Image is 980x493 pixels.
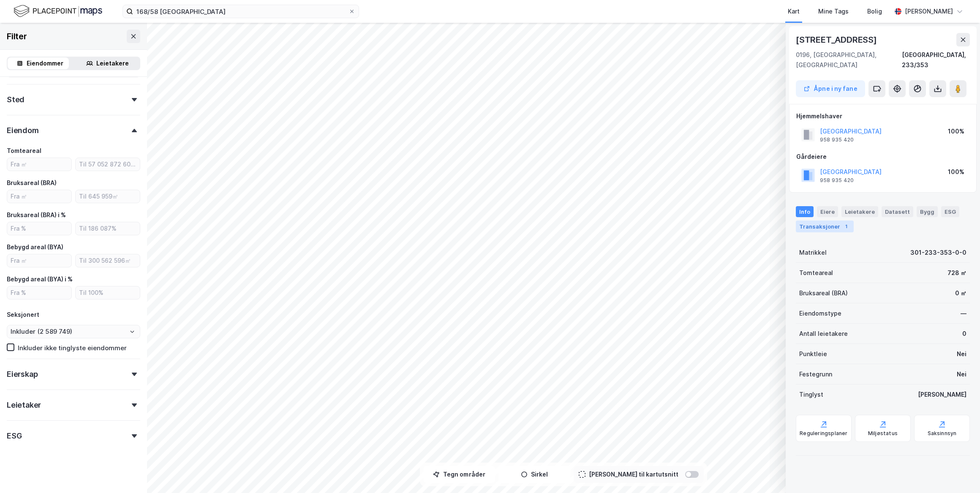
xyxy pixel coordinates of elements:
[918,389,966,400] div: [PERSON_NAME]
[76,286,140,299] input: Til 100%
[917,206,938,217] div: Bygg
[129,328,136,335] button: Open
[796,206,814,217] div: Info
[76,190,140,203] input: Til 645 959㎡
[7,310,39,320] div: Seksjonert
[799,268,833,278] div: Tomteareal
[18,344,127,352] div: Inkluder ikke tinglyste eiendommer
[938,452,980,493] iframe: Chat Widget
[498,466,570,483] button: Sirkel
[957,369,966,379] div: Nei
[7,400,41,410] div: Leietaker
[910,248,966,258] div: 301-233-353-0-0
[7,254,71,267] input: Fra ㎡
[962,329,966,339] div: 0
[818,6,849,16] div: Mine Tags
[820,136,854,143] div: 958 935 420
[76,222,140,235] input: Til 186 087%
[96,58,129,68] div: Leietakere
[868,430,898,437] div: Miljøstatus
[7,242,63,252] div: Bebygd areal (BYA)
[589,469,678,479] div: [PERSON_NAME] til kartutsnitt
[961,308,966,319] div: —
[788,6,800,16] div: Kart
[928,430,957,437] div: Saksinnsyn
[7,369,38,379] div: Eierskap
[948,167,964,177] div: 100%
[800,430,847,437] div: Reguleringsplaner
[938,452,980,493] div: Kontrollprogram for chat
[799,248,827,258] div: Matrikkel
[955,288,966,298] div: 0 ㎡
[7,158,71,171] input: Fra ㎡
[902,50,970,70] div: [GEOGRAPHIC_DATA], 233/353
[7,30,27,43] div: Filter
[7,325,140,338] input: ClearOpen
[947,268,966,278] div: 728 ㎡
[7,210,66,220] div: Bruksareal (BRA) i %
[905,6,953,16] div: [PERSON_NAME]
[941,206,959,217] div: ESG
[7,95,24,105] div: Sted
[796,111,969,121] div: Hjemmelshaver
[796,152,969,162] div: Gårdeiere
[7,190,71,203] input: Fra ㎡
[7,222,71,235] input: Fra %
[796,80,865,97] button: Åpne i ny fane
[842,222,850,231] div: 1
[882,206,913,217] div: Datasett
[957,349,966,359] div: Nei
[76,254,140,267] input: Til 300 562 596㎡
[14,4,102,19] img: logo.f888ab2527a4732fd821a326f86c7f29.svg
[820,177,854,184] div: 958 935 420
[76,158,140,171] input: Til 57 052 872 600㎡
[7,286,71,299] input: Fra %
[133,5,348,18] input: Søk på adresse, matrikkel, gårdeiere, leietakere eller personer
[799,308,841,319] div: Eiendomstype
[867,6,882,16] div: Bolig
[7,146,41,156] div: Tomteareal
[27,58,63,68] div: Eiendommer
[796,221,854,232] div: Transaksjoner
[799,329,848,339] div: Antall leietakere
[796,33,879,46] div: [STREET_ADDRESS]
[799,349,827,359] div: Punktleie
[841,206,878,217] div: Leietakere
[948,126,964,136] div: 100%
[423,466,495,483] button: Tegn områder
[7,125,39,136] div: Eiendom
[799,369,832,379] div: Festegrunn
[796,50,902,70] div: 0196, [GEOGRAPHIC_DATA], [GEOGRAPHIC_DATA]
[7,274,73,284] div: Bebygd areal (BYA) i %
[799,389,823,400] div: Tinglyst
[799,288,848,298] div: Bruksareal (BRA)
[817,206,838,217] div: Eiere
[7,178,57,188] div: Bruksareal (BRA)
[7,431,22,441] div: ESG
